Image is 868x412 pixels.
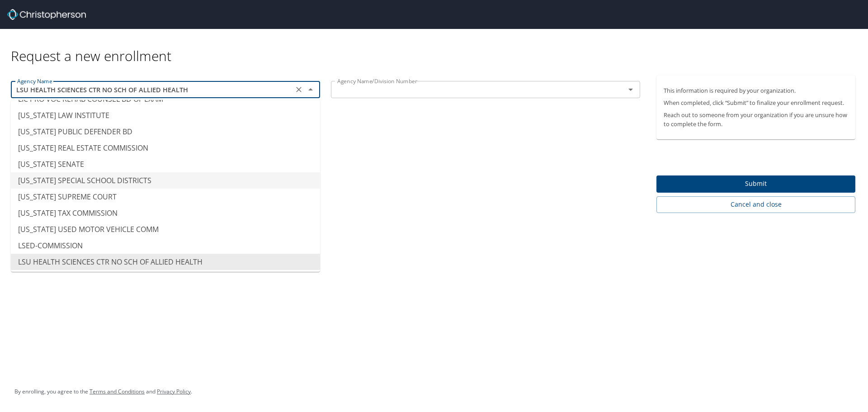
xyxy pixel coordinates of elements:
[11,221,320,237] li: [US_STATE] USED MOTOR VEHICLE COMM
[624,83,637,96] button: Open
[11,270,320,286] li: LSU HSC NO ALLIED HEALTH-CBA
[90,388,145,395] a: Terms and Conditions
[11,156,320,172] li: [US_STATE] SENATE
[11,29,863,65] div: Request a new enrollment
[292,83,305,96] button: Clear
[11,237,320,254] li: LSED-COMMISSION
[664,199,848,210] span: Cancel and close
[157,388,191,395] a: Privacy Policy
[664,86,848,95] p: This information is required by your organization.
[7,9,86,20] img: cbt logo
[656,196,855,213] button: Cancel and close
[11,123,320,140] li: [US_STATE] PUBLIC DEFENDER BD
[664,178,848,189] span: Submit
[11,107,320,123] li: [US_STATE] LAW INSTITUTE
[656,175,855,193] button: Submit
[664,99,848,107] p: When completed, click “Submit” to finalize your enrollment request.
[11,172,320,189] li: [US_STATE] SPECIAL SCHOOL DISTRICTS
[304,83,317,96] button: Close
[11,254,320,270] li: LSU HEALTH SCIENCES CTR NO SCH OF ALLIED HEALTH
[664,111,848,128] p: Reach out to someone from your organization if you are unsure how to complete the form.
[14,380,192,403] div: By enrolling, you agree to the and .
[11,205,320,221] li: [US_STATE] TAX COMMISSION
[11,189,320,205] li: [US_STATE] SUPREME COURT
[11,140,320,156] li: [US_STATE] REAL ESTATE COMMISSION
